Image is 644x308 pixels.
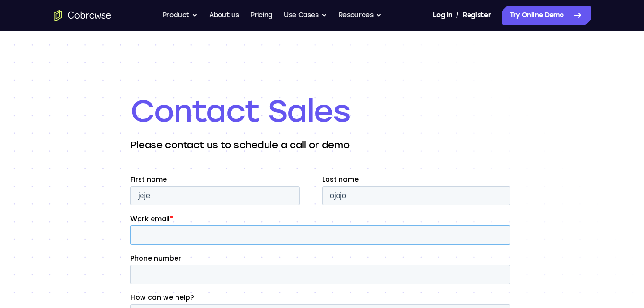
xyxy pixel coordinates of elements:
[284,6,327,25] button: Use Cases
[250,6,272,25] a: Pricing
[54,10,111,21] a: Go to the home page
[163,6,198,25] button: Product
[209,6,239,25] a: About us
[463,6,491,25] a: Register
[433,6,452,25] a: Log In
[130,92,514,130] h1: Contact Sales
[339,6,382,25] button: Resources
[130,138,514,152] p: Please contact us to schedule a call or demo
[456,10,459,21] span: /
[502,6,591,25] a: Try Online Demo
